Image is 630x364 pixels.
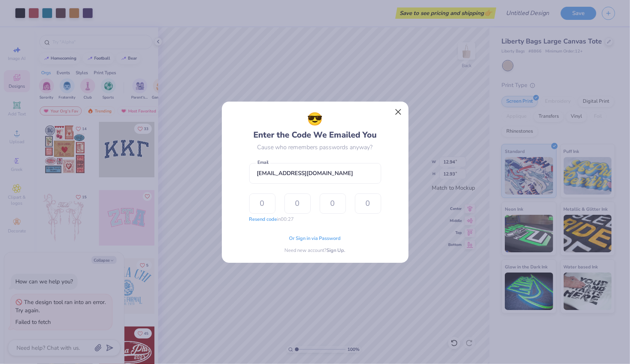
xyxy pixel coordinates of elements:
[249,216,277,223] button: Resend code
[320,193,346,214] input: 0
[249,193,275,214] input: 0
[391,105,405,119] button: Close
[253,110,377,141] div: Enter the Code We Emailed You
[249,216,294,223] div: in 00:27
[284,193,311,214] input: 0
[355,193,381,214] input: 0
[289,235,341,243] span: Or Sign in via Password
[257,143,373,152] div: Cause who remembers passwords anyway?
[285,247,346,255] div: Need new account?
[327,247,346,255] span: Sign Up.
[307,110,323,129] span: 😎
